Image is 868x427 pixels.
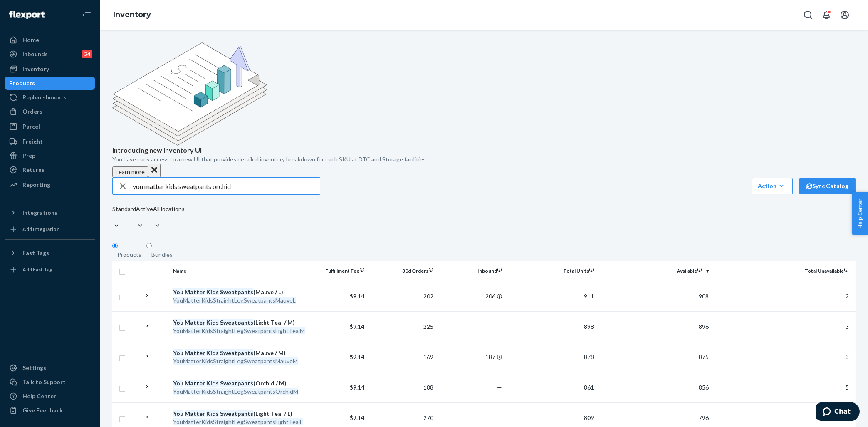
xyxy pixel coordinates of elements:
[497,384,502,391] span: —
[368,311,437,342] td: 225
[22,122,40,131] div: Parcel
[5,120,95,133] a: Parcel
[78,7,95,23] button: Close Navigation
[136,205,153,213] div: Active
[22,93,67,102] div: Replenishments
[5,178,95,191] a: Reporting
[22,209,57,217] div: Integrations
[220,349,253,356] em: Sweatpants
[173,410,183,417] em: You
[112,166,148,177] button: Learn more
[206,288,219,295] em: Kids
[112,42,267,146] img: new-reports-banner-icon.82668bd98b6a51aee86340f2a7b77ae3.png
[699,384,709,391] span: 856
[836,7,853,23] button: Open account menu
[752,178,793,194] button: Action
[22,107,42,116] div: Orders
[584,353,594,360] span: 878
[5,149,95,162] a: Prep
[170,261,299,281] th: Name
[112,243,118,248] input: Products
[173,319,183,326] em: You
[5,163,95,176] a: Returns
[112,155,856,164] p: You have early access to a new UI that provides detailed inventory breakdown for each SKU at DTC ...
[206,319,219,326] em: Kids
[113,10,151,19] a: Inventory
[136,213,137,221] input: Active
[22,36,39,44] div: Home
[220,319,253,326] em: Sweatpants
[9,11,45,19] img: Flexport logo
[5,246,95,260] button: Fast Tags
[22,226,59,233] div: Add Integration
[117,251,141,259] div: Products
[133,178,320,194] input: Search inventory by name or sku
[173,288,295,296] div: (Mauve / L)
[112,205,136,213] div: Standard
[758,182,786,190] div: Action
[206,349,219,356] em: Kids
[173,349,183,356] em: You
[818,7,835,23] button: Open notifications
[852,192,868,235] button: Help Center
[22,378,66,386] div: Talk to Support
[22,181,50,189] div: Reporting
[368,261,437,281] th: 30d Orders
[437,281,506,311] td: 206
[437,261,506,281] th: Inbound
[173,297,296,304] em: YouMatterKidsStraightLegSweatpantsMauveL
[584,323,594,330] span: 898
[22,249,49,257] div: Fast Tags
[368,372,437,402] td: 188
[5,223,95,236] a: Add Integration
[220,288,253,295] em: Sweatpants
[712,261,856,281] th: Total Unavailable
[173,318,295,327] div: (Light Teal / M)
[5,206,95,219] button: Integrations
[597,261,712,281] th: Available
[185,410,205,417] em: Matter
[5,390,95,403] a: Help Center
[173,379,295,387] div: (Orchid / M)
[816,402,860,423] iframe: Opens a widget where you can chat to one of our agents
[846,384,849,391] span: 5
[153,205,185,213] div: All locations
[173,410,295,418] div: (Light Teal / L)
[584,414,594,421] span: 809
[9,79,35,87] div: Products
[846,353,849,360] span: 3
[185,288,205,295] em: Matter
[368,342,437,372] td: 169
[5,77,95,90] a: Products
[185,349,205,356] em: Matter
[220,410,253,417] em: Sweatpants
[350,323,364,330] span: $9.14
[151,251,173,259] div: Bundles
[112,146,856,155] p: Introducing new Inventory UI
[148,164,161,177] button: Close
[22,406,63,415] div: Give Feedback
[22,166,45,174] div: Returns
[699,353,709,360] span: 875
[22,392,56,400] div: Help Center
[22,364,46,372] div: Settings
[22,50,48,58] div: Inbounds
[22,151,35,160] div: Prep
[5,404,95,417] button: Give Feedback
[368,281,437,311] td: 202
[173,418,303,425] em: YouMatterKidsStraightLegSweatpantsLightTealL
[505,261,597,281] th: Total Units
[5,47,95,61] a: Inbounds24
[5,375,95,389] button: Talk to Support
[206,410,219,417] em: Kids
[699,414,709,421] span: 796
[5,33,95,47] a: Home
[206,380,219,387] em: Kids
[350,414,364,421] span: $9.14
[699,293,709,300] span: 908
[350,384,364,391] span: $9.14
[22,65,49,73] div: Inventory
[5,91,95,104] a: Replenishments
[350,353,364,360] span: $9.14
[846,293,849,300] span: 2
